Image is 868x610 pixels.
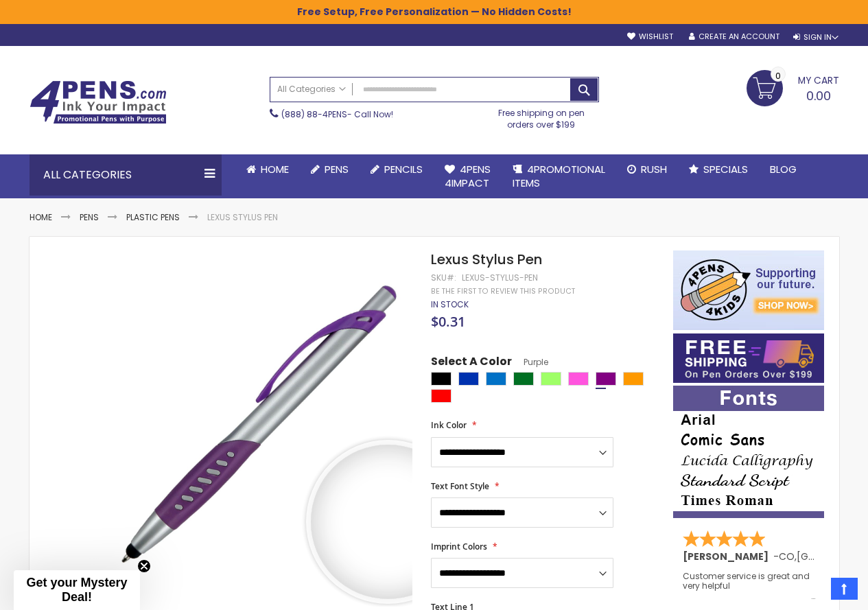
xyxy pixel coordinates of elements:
div: Red [431,389,451,403]
a: Specials [678,154,759,185]
img: font-personalization-examples [673,386,824,518]
span: Pencils [384,162,423,176]
a: Wishlist [627,32,673,42]
div: Customer service is great and very helpful [683,572,816,601]
div: Pink [568,372,589,386]
span: 4PROMOTIONAL ITEMS [513,162,605,190]
span: Imprint Colors [431,541,487,552]
a: Pencils [360,154,434,185]
div: Orange [623,372,644,386]
li: Lexus Stylus Pen [207,212,278,223]
span: Select A Color [431,354,512,373]
div: Blue Light [486,372,506,386]
span: - Call Now! [281,108,393,120]
a: Pens [300,154,360,185]
a: (888) 88-4PENS [281,108,347,120]
a: All Categories [270,78,353,100]
div: Get your Mystery Deal!Close teaser [14,570,140,610]
div: Blue [458,372,479,386]
a: Be the first to review this product [431,286,575,296]
span: In stock [431,298,469,310]
div: Availability [431,299,469,310]
span: 0 [775,69,781,82]
img: 4pens 4 kids [673,250,824,330]
div: All Categories [30,154,222,196]
a: Pens [80,211,99,223]
div: Green [513,372,534,386]
span: Rush [641,162,667,176]
a: Blog [759,154,808,185]
span: 0.00 [806,87,831,104]
span: Ink Color [431,419,467,431]
span: Blog [770,162,797,176]
div: Lexus-Stylus-Pen [462,272,538,283]
img: Free shipping on orders over $199 [673,333,824,383]
a: 4PROMOTIONALITEMS [502,154,616,199]
a: Home [30,211,52,223]
span: CO [779,550,795,563]
div: Sign In [793,32,838,43]
span: All Categories [277,84,346,95]
span: Specials [703,162,748,176]
span: 4Pens 4impact [445,162,491,190]
iframe: Google Customer Reviews [755,573,868,610]
a: Rush [616,154,678,185]
div: Purple [596,372,616,386]
a: Create an Account [689,32,779,42]
div: Green Light [541,372,561,386]
button: Close teaser [137,559,151,573]
span: Text Font Style [431,480,489,492]
img: lexus_side_purple_1.jpg [99,270,413,584]
span: [PERSON_NAME] [683,550,773,563]
span: $0.31 [431,312,465,331]
img: 4Pens Custom Pens and Promotional Products [30,80,167,124]
a: Home [235,154,300,185]
span: Lexus Stylus Pen [431,250,542,269]
div: Black [431,372,451,386]
strong: SKU [431,272,456,283]
a: 0.00 0 [747,70,839,104]
span: Home [261,162,289,176]
a: 4Pens4impact [434,154,502,199]
a: Plastic Pens [126,211,180,223]
span: Get your Mystery Deal! [26,576,127,604]
span: Pens [325,162,349,176]
span: Purple [512,356,548,368]
div: Free shipping on pen orders over $199 [484,102,599,130]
